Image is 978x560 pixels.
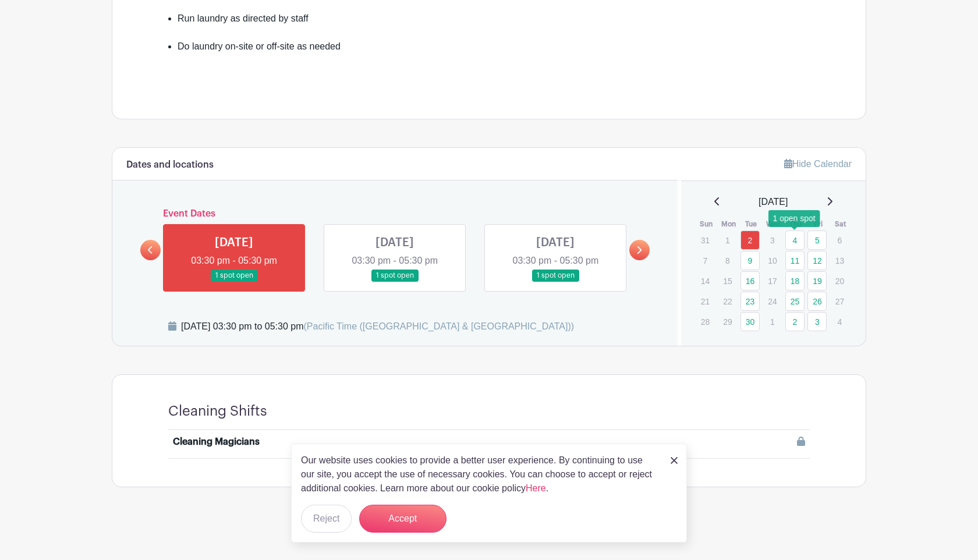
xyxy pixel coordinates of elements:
p: 28 [696,313,715,331]
th: Sat [830,218,852,230]
a: 25 [785,292,805,311]
p: 1 [718,231,737,249]
p: 7 [696,251,715,270]
div: Cleaning Magicians [173,435,260,449]
a: 18 [785,271,805,290]
li: Do laundry on-site or off-site as needed [178,40,810,68]
h6: Dates and locations [126,160,214,171]
div: [DATE] 03:30 pm to 05:30 pm [181,320,574,334]
a: 16 [740,271,760,290]
a: 5 [807,231,827,250]
p: 27 [830,292,849,310]
p: 13 [830,251,849,270]
p: 10 [763,251,782,270]
span: (Pacific Time ([GEOGRAPHIC_DATA] & [GEOGRAPHIC_DATA])) [303,321,574,331]
p: 3 [763,231,782,249]
div: 1 open spot [768,210,820,227]
p: 24 [763,292,782,310]
p: 17 [763,272,782,290]
a: 30 [740,312,760,331]
th: Sun [695,218,718,230]
th: Mon [717,218,740,230]
p: 4 [830,313,849,331]
p: 14 [696,272,715,290]
p: 31 [696,231,715,249]
th: Wed [762,218,785,230]
button: Reject [301,505,352,533]
p: 8 [718,251,737,270]
a: 2 [740,231,760,250]
li: Run laundry as directed by staff [178,12,810,40]
p: 1 [763,313,782,331]
a: 3 [807,312,827,331]
a: Hide Calendar [784,159,852,169]
p: 22 [718,292,737,310]
p: 29 [718,313,737,331]
a: 23 [740,292,760,311]
p: 20 [830,272,849,290]
a: 4 [785,231,805,250]
th: Tue [740,218,763,230]
a: 11 [785,251,805,270]
a: 2 [785,312,805,331]
a: 26 [807,292,827,311]
a: 19 [807,271,827,290]
a: Here [526,483,546,493]
button: Accept [359,505,447,533]
h4: Cleaning Shifts [168,403,267,420]
a: 9 [740,251,760,270]
p: Our website uses cookies to provide a better user experience. By continuing to use our site, you ... [301,453,658,495]
p: 6 [830,231,849,249]
p: 15 [718,272,737,290]
h6: Event Dates [161,208,629,219]
p: 21 [696,292,715,310]
img: close_button-5f87c8562297e5c2d7936805f587ecaba9071eb48480494691a3f1689db116b3.svg [671,457,678,464]
a: 12 [807,251,827,270]
span: [DATE] [759,195,788,209]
